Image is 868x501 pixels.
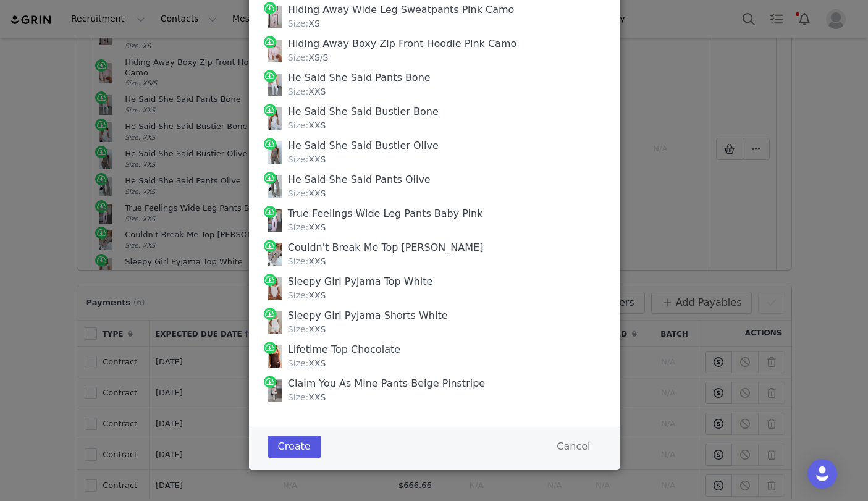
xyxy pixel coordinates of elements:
img: A2A73A39-DCF8-43F1-BA0E-4AE03DC11686.jpg [268,6,282,28]
span: XXS [288,256,326,266]
img: white-fox-he-said-she-said-pants-bustier-olive-green-12.8.25-10.jpg [268,141,282,164]
img: white-fox-he-said-she-said-pants-bustier-bone-brown-12.8.25-04.jpg [268,74,282,96]
img: F082C31A-ADF7-4EA0-9A8D-6D9BDB87E05D.jpg [268,40,282,62]
img: white-fox-he-said-she-said-pants-bustier-olive-green-12.8.25-01.jpg [268,175,282,198]
div: True Feelings Wide Leg Pants Baby Pink [288,206,483,221]
span: Size: [288,86,308,96]
span: XS/S [288,53,329,62]
div: He Said She Said Bustier Bone [288,104,439,119]
span: XXS [288,86,326,96]
div: Hiding Away Wide Leg Sweatpants Pink Camo [288,2,514,17]
div: Open Intercom Messenger [807,459,837,489]
span: Size: [288,222,308,232]
span: XXS [288,154,326,164]
body: Rich Text Area. Press ALT-0 for help. [10,10,428,23]
span: Size: [288,256,308,266]
img: white-fox-he-said-she-said-pants-bustier-bone-brown-12.8.25-08.jpg [268,107,282,130]
span: Size: [288,188,308,198]
span: Size: [288,154,308,164]
div: He Said She Said Pants Bone [288,70,431,85]
span: XS [288,19,320,28]
div: He Said She Said Pants Olive [288,172,431,187]
div: Couldn't Break Me Top [PERSON_NAME] [288,240,484,255]
span: Size: [288,53,308,62]
span: Size: [288,19,308,28]
span: XXS [288,222,326,232]
span: XXS [288,188,326,198]
div: Hiding Away Boxy Zip Front Hoodie Pink Camo [288,36,516,51]
span: Size: [288,120,308,130]
div: He Said She Said Bustier Olive [288,138,439,153]
span: XXS [288,120,326,130]
img: white-fox-true-feelings-wide-leg-pants-baby-pink-pink-26.8.25-02.jpg [268,209,282,232]
img: COULDN_T_BREAK_ME_TOP_30.10.2401.jpg [268,243,282,266]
